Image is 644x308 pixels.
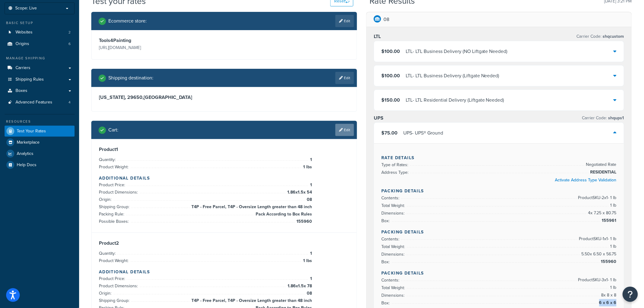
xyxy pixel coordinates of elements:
[17,151,33,156] span: Analytics
[99,37,223,44] h3: Tools4Painting
[585,161,617,168] span: Negotiated Rate
[5,97,75,108] a: Advanced Features4
[99,211,126,217] span: Packing Rule:
[609,243,617,250] span: 1 lb
[381,155,617,161] h4: Rate Details
[5,74,75,85] li: Shipping Rules
[5,126,75,137] li: Test Your Rates
[254,211,312,218] span: Pack According to Box Rules
[381,229,617,235] h4: Packing Details
[381,259,391,265] span: Box:
[302,163,312,171] span: 1 lbs
[68,30,71,35] span: 2
[406,72,499,80] div: LTL - LTL Business Delivery (Liftgate Needed)
[5,137,75,148] a: Marketplace
[309,250,312,257] span: 1
[381,72,400,79] span: $100.00
[5,148,75,159] a: Analytics
[99,275,127,282] span: Product Price:
[609,284,617,291] span: 1 lb
[335,15,354,27] a: Edit
[374,115,383,121] h3: UPS
[577,276,617,284] span: Product SKU-3 x 1 - 1 lb
[381,162,410,168] span: Type of Rates:
[589,169,617,176] span: RESIDENTIAL
[305,290,312,297] span: 08
[286,282,312,290] span: 1.86 x 1.5 x 78
[99,269,349,275] h4: Additional Details
[309,156,312,163] span: 1
[381,129,397,136] span: $75.00
[17,140,40,145] span: Marketplace
[381,169,410,176] span: Address Type:
[5,27,75,38] a: Websites2
[5,27,75,38] li: Websites
[600,217,617,224] span: 155961
[383,15,389,24] p: 08
[623,287,638,302] button: Open Resource Center
[598,299,617,306] span: 6 x 6 x 6
[99,290,113,296] span: Origin:
[309,181,312,189] span: 1
[99,164,130,170] span: Product Weight:
[16,65,30,71] span: Carriers
[577,32,624,41] p: Carrier Code:
[99,297,131,304] span: Shipping Group:
[99,240,349,246] h3: Product 2
[99,189,139,195] span: Product Dimensions:
[580,250,617,258] span: 5.50 x 6.50 x 56.75
[602,33,624,40] span: shqcustom
[577,194,617,201] span: Product SKU-2 x 1 - 1 lb
[381,285,406,291] span: Total Weight:
[108,75,153,81] h2: Shipping destination :
[5,119,75,124] div: Resources
[99,146,349,152] h3: Product 1
[99,204,131,210] span: Shipping Group:
[5,97,75,108] li: Advanced Features
[108,18,147,24] h2: Ecommerce store :
[607,115,624,121] span: shqups1
[16,100,52,105] span: Advanced Features
[406,47,508,56] div: LTL - LTL Business Delivery (NO Liftgate Needed)
[16,88,27,93] span: Boxes
[381,292,406,299] span: Dimensions:
[381,188,617,194] h4: Packing Details
[5,56,75,61] div: Manage Shipping
[99,196,113,203] span: Origin:
[99,257,130,264] span: Product Weight:
[381,251,406,257] span: Dimensions:
[5,85,75,96] a: Boxes
[381,243,406,250] span: Total Weight:
[335,124,354,136] a: Edit
[16,41,29,47] span: Origins
[99,283,139,289] span: Product Dimensions:
[190,297,312,304] span: T4P - Free Parcel, T4P - Oversize Length greater than 48 inch
[381,195,401,201] span: Contents:
[609,202,617,209] span: 1 lb
[335,72,354,84] a: Edit
[302,257,312,264] span: 1 lbs
[68,41,71,47] span: 6
[381,210,406,216] span: Dimensions:
[587,209,617,217] span: 4 x 7.25 x 80.75
[374,33,381,40] h3: LTL
[381,48,400,55] span: $100.00
[68,100,71,105] span: 4
[15,6,37,11] span: Scope: Live
[99,175,349,181] h4: Additional Details
[5,20,75,26] div: Basic Setup
[17,129,46,134] span: Test Your Rates
[582,114,624,122] p: Carrier Code:
[99,250,117,257] span: Quantity:
[381,270,617,276] h4: Packing Details
[5,62,75,74] a: Carriers
[381,300,391,306] span: Box:
[305,196,312,203] span: 08
[381,202,406,209] span: Total Weight:
[381,236,401,242] span: Contents:
[309,275,312,282] span: 1
[190,203,312,211] span: T4P - Free Parcel, T4P - Oversize Length greater than 48 inch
